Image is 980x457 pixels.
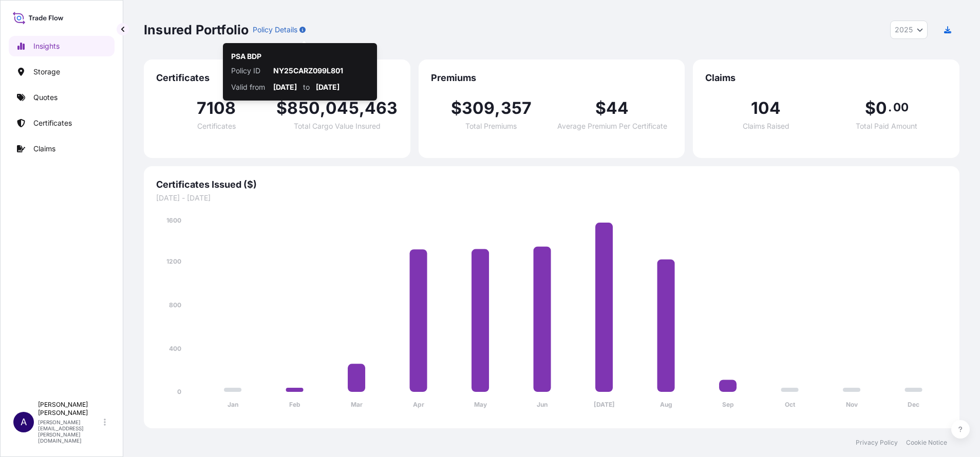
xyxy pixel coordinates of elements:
tspan: May [474,401,487,408]
span: , [495,100,500,116]
p: [DATE] [273,82,297,92]
span: 00 [893,103,909,111]
span: 0 [876,100,887,116]
span: Total Premiums [465,123,517,130]
span: 463 [365,100,398,116]
span: $ [595,100,606,116]
span: $ [276,100,287,116]
a: Certificates [9,113,115,133]
tspan: Nov [846,401,858,408]
tspan: Apr [413,401,424,408]
tspan: 1200 [166,257,181,265]
a: Quotes [9,87,115,108]
span: Certificates Issued ($) [156,178,947,191]
tspan: Sep [722,401,734,408]
span: Certificates [197,123,236,130]
span: A [21,417,27,427]
span: $ [865,100,876,116]
p: Policy Details [253,25,297,35]
tspan: Mar [351,401,363,408]
span: , [359,100,365,116]
tspan: 800 [169,301,181,309]
span: 104 [751,100,781,116]
span: 309 [462,100,495,116]
span: Claims Raised [743,123,789,130]
p: NY25CARZ099L801 [273,66,369,76]
p: to [303,82,310,92]
a: Privacy Policy [856,439,898,447]
p: Claims [33,144,55,154]
span: 2025 [895,25,913,35]
p: [PERSON_NAME][EMAIL_ADDRESS][PERSON_NAME][DOMAIN_NAME] [38,419,102,444]
p: Insured Portfolio [144,22,249,38]
a: Storage [9,62,115,82]
span: 44 [606,100,629,116]
span: 850 [287,100,320,116]
span: Claims [705,72,947,84]
p: [DATE] [316,82,340,92]
tspan: 1600 [166,216,181,224]
span: . [888,103,892,111]
p: Valid from [231,82,267,92]
a: Insights [9,36,115,56]
tspan: Aug [660,401,672,408]
tspan: Dec [908,401,919,408]
tspan: Oct [785,401,796,408]
span: Total Cargo Value Insured [294,123,381,130]
tspan: 400 [169,345,181,352]
span: 357 [501,100,532,116]
p: [PERSON_NAME] [PERSON_NAME] [38,401,102,417]
tspan: Jun [537,401,548,408]
span: Total Paid Amount [856,123,917,130]
p: Certificates [33,118,72,128]
a: Claims [9,138,115,159]
tspan: Feb [289,401,300,408]
p: Insights [33,41,60,51]
tspan: [DATE] [594,401,615,408]
p: Quotes [33,92,58,103]
span: , [320,100,326,116]
span: 045 [326,100,359,116]
span: Premiums [431,72,673,84]
span: Average Premium Per Certificate [557,123,667,130]
tspan: 0 [177,388,181,395]
span: [DATE] - [DATE] [156,193,947,203]
p: Policy ID [231,66,267,76]
tspan: Jan [228,401,238,408]
button: Year Selector [890,21,928,39]
span: Certificates [156,72,398,84]
a: Cookie Notice [906,439,947,447]
p: Storage [33,67,60,77]
p: PSA BDP [231,51,261,62]
span: $ [451,100,462,116]
span: 7108 [197,100,236,116]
